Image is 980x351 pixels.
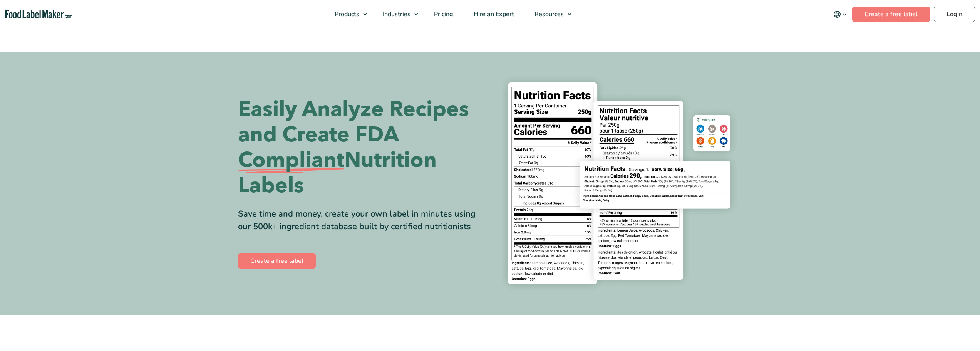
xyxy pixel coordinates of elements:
div: Save time and money, create your own label in minutes using our 500k+ ingredient database built b... [238,208,484,233]
span: Products [332,10,360,18]
a: Create a free label [852,7,930,22]
h1: Easily Analyze Recipes and Create FDA Nutrition Labels [238,97,484,198]
a: Create a free label [238,253,316,269]
span: Compliant [238,148,344,173]
span: Industries [380,10,411,18]
span: Hire an Expert [471,10,515,18]
a: Login [934,7,975,22]
span: Pricing [432,10,454,18]
span: Resources [532,10,565,18]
